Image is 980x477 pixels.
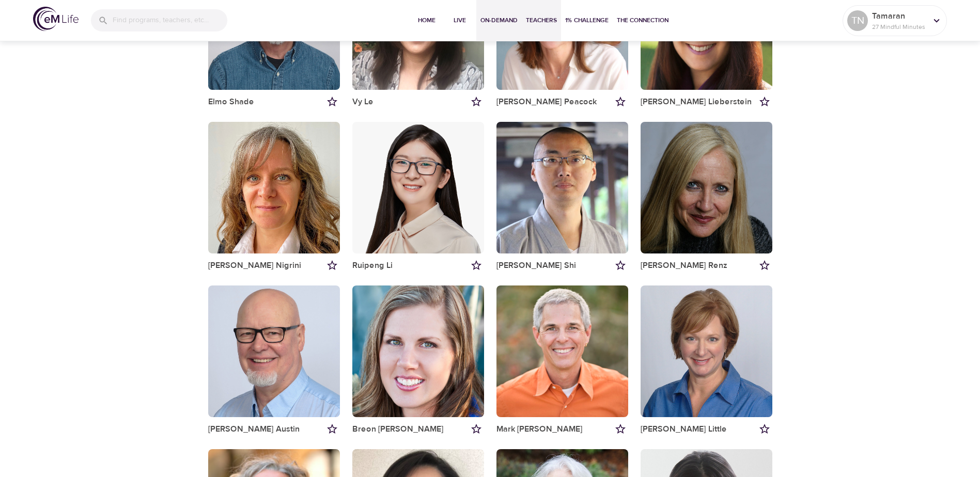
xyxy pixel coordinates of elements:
a: [PERSON_NAME] Peacock [496,97,597,107]
button: Add to my favorites [613,258,628,273]
a: Ruipeng Li [352,260,393,271]
a: [PERSON_NAME] Lieberstein [641,97,752,107]
div: TN [847,10,868,31]
button: Add to my favorites [613,421,628,437]
button: Add to my favorites [324,421,340,437]
a: [PERSON_NAME] Austin [208,424,300,435]
a: Vy Le [352,97,374,107]
button: Add to my favorites [757,258,772,273]
a: Elmo Shade [208,97,254,107]
button: Add to my favorites [324,258,340,273]
button: Add to my favorites [469,258,484,273]
button: Add to my favorites [757,421,772,437]
span: On-Demand [480,15,518,26]
a: [PERSON_NAME] Little [641,424,727,435]
input: Find programs, teachers, etc... [113,9,227,31]
button: Add to my favorites [469,94,484,109]
span: Live [447,15,472,26]
p: Tamaran [872,10,927,22]
span: The Connection [617,15,668,26]
img: logo [33,7,79,31]
button: Add to my favorites [324,94,340,109]
a: [PERSON_NAME] Shi [496,260,576,271]
button: Add to my favorites [469,421,484,437]
a: [PERSON_NAME] Renz [641,260,727,271]
button: Add to my favorites [613,94,628,109]
p: 27 Mindful Minutes [872,22,927,31]
span: Teachers [526,15,557,26]
button: Add to my favorites [757,94,772,109]
a: [PERSON_NAME] Nigrini [208,260,301,271]
span: 1% Challenge [565,15,609,26]
a: Breon [PERSON_NAME] [352,424,444,435]
span: Home [414,15,439,26]
a: Mark [PERSON_NAME] [496,424,583,435]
